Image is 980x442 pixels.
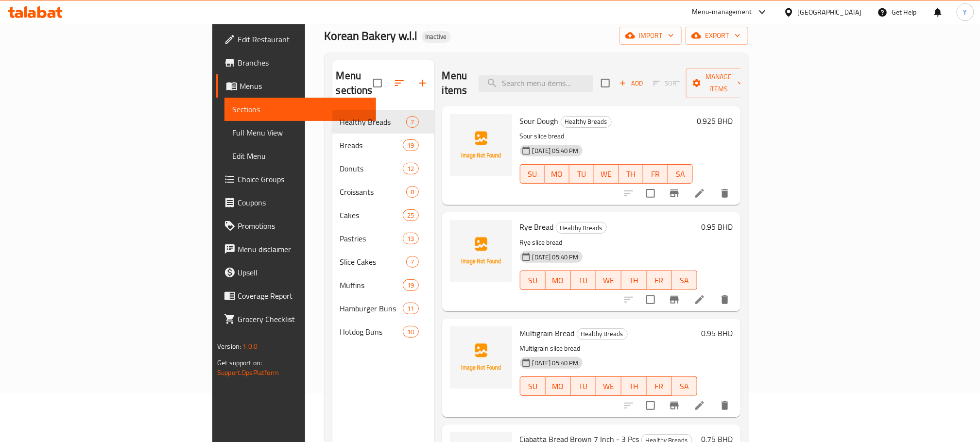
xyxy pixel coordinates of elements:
span: [DATE] 05:40 PM [529,358,583,368]
button: WE [596,376,621,396]
div: [GEOGRAPHIC_DATA] [798,7,862,17]
div: Menu-management [692,6,752,18]
div: Healthy Breads [577,328,628,340]
span: Grocery Checklist [238,313,368,325]
a: Upsell [216,261,376,284]
span: Healthy Breads [561,116,611,127]
div: Healthy Breads [556,222,607,234]
span: Branches [238,57,368,68]
div: Croissants8 [332,180,434,204]
span: [DATE] 05:40 PM [529,146,583,155]
div: items [406,256,418,268]
button: SA [668,164,693,184]
a: Branches [216,51,376,74]
span: Y [963,7,967,17]
button: Add [616,76,647,91]
div: Healthy Breads [561,116,612,128]
button: FR [647,376,672,396]
span: Korean Bakery w.l.l [325,25,418,47]
a: Grocery Checklist [216,307,376,331]
span: Select to update [640,289,661,310]
a: Support.OpsPlatform [217,366,279,379]
span: 8 [407,187,418,197]
span: FR [651,273,668,288]
span: Donuts [340,163,403,174]
span: 12 [403,164,418,173]
div: items [403,209,418,221]
a: Coupons [216,191,376,214]
h2: Menu items [442,68,467,98]
div: Slice Cakes [340,256,407,268]
span: Edit Restaurant [238,34,368,45]
button: MO [546,376,571,396]
span: 19 [403,141,418,150]
p: Multigrain slice bread [520,342,697,355]
span: Pastries [340,233,403,244]
div: items [403,326,418,338]
span: Select section first [647,76,686,91]
div: Pastries13 [332,227,434,250]
span: WE [600,273,618,288]
button: Add section [411,71,434,95]
span: Cakes [340,209,403,221]
img: Multigrain Bread [450,326,512,389]
span: Menu disclaimer [238,243,368,255]
span: SU [524,379,542,393]
span: export [693,30,740,42]
span: 13 [403,234,418,243]
span: SA [676,379,693,393]
button: delete [713,182,737,205]
a: Menu disclaimer [216,238,376,261]
div: Cakes25 [332,204,434,227]
span: 11 [403,304,418,313]
div: Hamburger Buns [340,303,403,314]
button: SU [520,376,546,396]
a: Edit menu item [694,294,705,306]
p: Rye slice bread [520,237,697,249]
div: Breads19 [332,134,434,157]
span: Croissants [340,186,407,198]
span: Add [618,78,644,89]
input: search [479,75,593,92]
div: Hotdog Buns10 [332,320,434,343]
span: Promotions [238,220,368,232]
button: Branch-specific-item [663,394,686,417]
button: SA [672,271,697,290]
span: TH [623,167,640,181]
div: items [406,186,418,198]
span: Add item [616,76,647,91]
span: Select all sections [367,73,388,93]
span: SU [524,273,542,288]
a: Menus [216,74,376,98]
button: delete [713,288,737,311]
div: Healthy Breads [340,116,407,128]
span: Choice Groups [238,173,368,185]
span: MO [550,273,567,288]
div: Inactive [422,31,451,43]
a: Sections [224,98,376,121]
p: Sour slice bread [520,130,693,142]
span: FR [651,379,668,393]
span: TU [575,273,592,288]
span: 7 [407,118,418,127]
span: import [627,30,674,42]
span: SU [524,167,541,181]
span: Healthy Breads [577,328,627,340]
span: Breads [340,139,403,151]
span: Select section [595,73,616,93]
span: TH [625,273,643,288]
div: items [406,116,418,128]
span: Hotdog Buns [340,326,403,338]
button: TU [571,376,596,396]
button: TH [621,376,647,396]
button: SU [520,164,545,184]
span: Coupons [238,197,368,208]
a: Edit menu item [694,400,705,411]
button: FR [647,271,672,290]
